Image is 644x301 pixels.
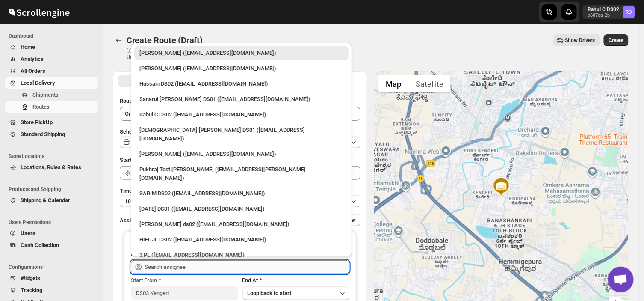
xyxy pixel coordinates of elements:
[378,75,408,92] button: Show street map
[120,157,187,163] span: Start Location (Warehouse)
[131,106,352,122] li: Rahul C DS02 (rahul.chopra@home-run.co)
[139,235,343,244] div: HIFUJL DS02 ([EMAIL_ADDRESS][DOMAIN_NAME])
[408,75,451,92] button: Show satellite imagery
[32,104,50,110] span: Routes
[139,205,343,213] div: [DATE] DS01 ([EMAIL_ADDRESS][DOMAIN_NAME])
[139,150,343,158] div: [PERSON_NAME] ([EMAIL_ADDRESS][DOMAIN_NAME])
[139,165,343,182] div: Pukhraj Test [PERSON_NAME] ([EMAIL_ADDRESS][PERSON_NAME][DOMAIN_NAME])
[118,75,239,87] button: All Route Options
[7,1,71,23] img: ScrollEngine
[5,53,98,65] button: Analytics
[21,230,35,236] span: Users
[120,188,154,194] span: Time Per Stop
[588,13,620,18] p: b607ea-2b
[5,101,98,113] button: Routes
[21,287,42,293] span: Tracking
[9,33,98,39] span: Dashboard
[5,41,98,53] button: Home
[139,251,343,259] div: 3 PL ([EMAIL_ADDRESS][DOMAIN_NAME])
[120,217,143,224] span: Assign to
[131,122,352,146] li: Islam Laskar DS01 (vixib74172@ikowat.com)
[9,186,98,193] span: Products and Shipping
[604,34,629,46] button: Create
[242,286,349,300] button: Loop back to start
[21,119,53,125] span: Store PickUp
[139,126,343,143] div: [DEMOGRAPHIC_DATA] [PERSON_NAME] DS01 ([EMAIL_ADDRESS][DOMAIN_NAME])
[583,5,636,19] button: User menu
[21,56,44,62] span: Analytics
[125,198,151,205] span: 10 minutes
[131,161,352,185] li: Pukhraj Test Grewal (lesogip197@pariag.com)
[139,95,343,104] div: Sanarul [PERSON_NAME] DS01 ([EMAIL_ADDRESS][DOMAIN_NAME])
[609,37,623,44] span: Create
[131,91,352,106] li: Sanarul Haque DS01 (fefifag638@adosnan.com)
[131,216,352,231] li: Rashidul ds02 (vaseno4694@minduls.com)
[131,277,157,283] span: Start From
[120,128,154,135] span: Scheduled for
[32,92,59,98] span: Shipments
[120,98,150,104] span: Route Name
[131,146,352,161] li: Vikas Rathod (lolegiy458@nalwan.com)
[5,65,98,77] button: All Orders
[139,110,343,119] div: Rahul C DS02 ([EMAIL_ADDRESS][DOMAIN_NAME])
[5,239,98,251] button: Cash Collection
[131,46,352,60] li: Rahul Chopra (pukhraj@home-run.co)
[9,219,98,226] span: Users Permissions
[248,290,292,296] span: Loop back to start
[21,131,65,137] span: Standard Shipping
[9,153,98,160] span: Store Locations
[127,47,261,61] p: ⓘ Shipments can also be added from Shipments menu Unrouted tab
[21,275,40,281] span: Widgets
[553,34,600,46] button: Show Drivers
[139,189,343,198] div: SARIM DS02 ([EMAIL_ADDRESS][DOMAIN_NAME])
[120,107,360,121] input: Eg: Bengaluru Route
[127,35,203,45] span: Create Route (Draft)
[120,136,360,148] button: [DATE]|[DATE]
[21,68,45,74] span: All Orders
[139,64,343,73] div: [PERSON_NAME] ([EMAIL_ADDRESS][DOMAIN_NAME])
[21,197,70,203] span: Shipping & Calendar
[139,80,343,88] div: Hussain DS02 ([EMAIL_ADDRESS][DOMAIN_NAME])
[21,44,35,50] span: Home
[131,200,352,216] li: Raja DS01 (gasecig398@owlny.com)
[5,161,98,173] button: Locations, Rules & Rates
[5,284,98,296] button: Tracking
[21,164,81,170] span: Locations, Rules & Rates
[5,227,98,239] button: Users
[113,34,125,46] button: Routes
[5,272,98,284] button: Widgets
[131,185,352,200] li: SARIM DS02 (xititor414@owlny.com)
[5,194,98,206] button: Shipping & Calendar
[131,75,352,91] li: Hussain DS02 (jarav60351@abatido.com)
[242,276,349,285] div: End At
[145,260,349,274] input: Search assignee
[608,267,634,292] div: Open chat
[131,60,352,75] li: Mujakkir Benguli (voweh79617@daypey.com)
[565,37,595,44] span: Show Drivers
[5,89,98,101] button: Shipments
[120,195,360,207] button: 10 minutes
[626,9,632,15] text: RC
[21,242,59,248] span: Cash Collection
[9,264,98,271] span: Configurations
[588,6,620,13] p: Rahul C DS02
[131,231,352,247] li: HIFUJL DS02 (cepali9173@intady.com)
[139,220,343,229] div: [PERSON_NAME] ds02 ([EMAIL_ADDRESS][DOMAIN_NAME])
[139,49,343,57] div: [PERSON_NAME] ([EMAIL_ADDRESS][DOMAIN_NAME])
[21,80,55,86] span: Local Delivery
[623,6,635,18] span: Rahul C DS02
[131,247,352,262] li: 3 PL (hello@home-run.co)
